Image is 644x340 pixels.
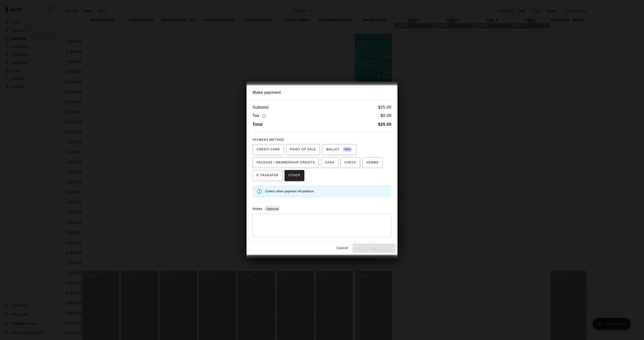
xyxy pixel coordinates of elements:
[286,144,320,155] button: POINT OF SALE
[257,146,280,154] span: CREDIT CARD
[265,190,314,193] span: Collect other payment off-platform
[326,146,352,154] span: WALLET
[253,112,267,119] h6: Tax
[343,146,352,153] span: New
[247,85,397,100] h2: Make payment
[322,144,356,155] button: WALLET New
[285,170,304,181] button: OTHER
[362,157,383,168] button: VENMO
[366,159,379,167] span: VENMO
[321,157,338,168] button: CASH
[378,104,391,111] h6: $ 25.00
[325,159,334,167] span: CASH
[257,172,278,180] span: E-TRANSFER
[378,122,391,126] b: $ 25.00
[264,207,280,211] span: Optional
[381,112,391,119] h6: $ 0.00
[334,243,350,253] button: Cancel
[253,144,284,155] button: CREDIT CARD
[253,122,263,126] b: Total
[289,172,300,180] span: OTHER
[253,104,269,111] h6: Subtotal
[253,138,284,142] span: PAYMENT METHOD
[253,157,319,168] button: PACKAGE / MEMBERSHIP CREDITS
[257,159,315,167] span: PACKAGE / MEMBERSHIP CREDITS
[340,157,360,168] button: CHECK
[344,159,356,167] span: CHECK
[253,207,262,211] label: Notes
[253,170,283,181] button: E-TRANSFER
[290,146,316,154] span: POINT OF SALE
